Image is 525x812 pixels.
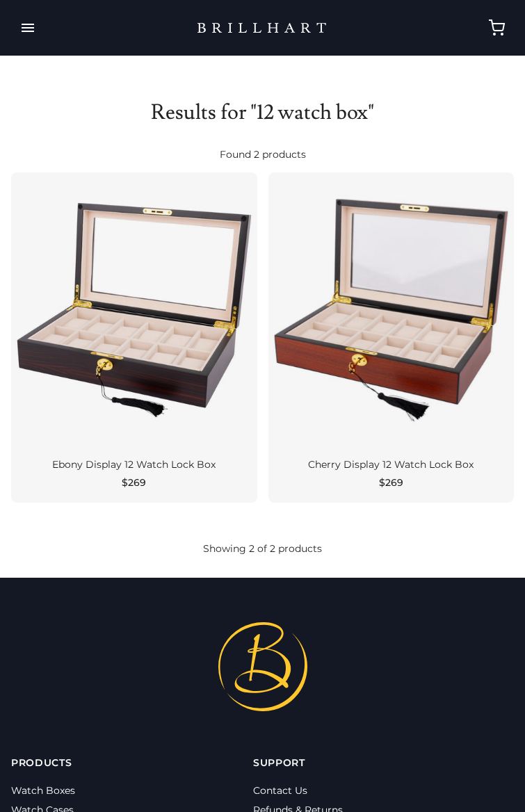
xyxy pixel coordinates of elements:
div: Showing 2 of 2 products [11,542,514,555]
p: Products [11,756,253,770]
a: Watch Boxes [11,784,75,797]
h1: Results for "12 watch box" [11,100,514,125]
p: Support [253,756,514,770]
a: Cherry Display 12 Watch Lock Box $269 [268,172,515,503]
div: Found 2 products [11,147,514,167]
a: Ebony Display 12 Watch Lock Box $269 [11,172,257,503]
div: Cherry Display 12 Watch Lock Box [277,459,506,471]
a: Contact Us [253,784,307,797]
span: $269 [379,476,403,489]
div: Ebony Display 12 Watch Lock Box [19,459,249,471]
span: $269 [122,476,146,489]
